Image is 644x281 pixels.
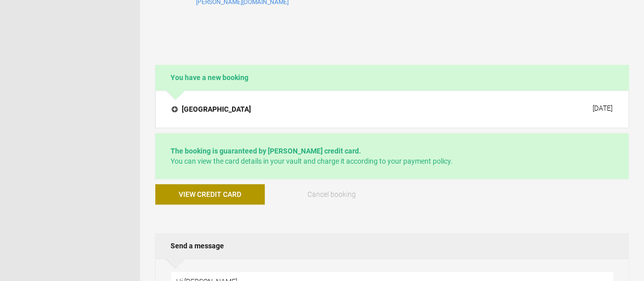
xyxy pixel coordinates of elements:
[593,104,612,112] div: [DATE]
[172,104,251,114] h4: [GEOGRAPHIC_DATA]
[163,98,621,120] button: [GEOGRAPHIC_DATA] [DATE]
[155,233,629,259] h2: Send a message
[155,65,629,90] h2: You have a new booking
[171,147,361,155] strong: The booking is guaranteed by [PERSON_NAME] credit card.
[307,190,355,198] span: Cancel booking
[179,190,241,198] span: View credit card
[155,184,265,205] button: View credit card
[276,184,386,205] button: Cancel booking
[171,146,613,166] p: You can view the card details in your vault and charge it according to your payment policy.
